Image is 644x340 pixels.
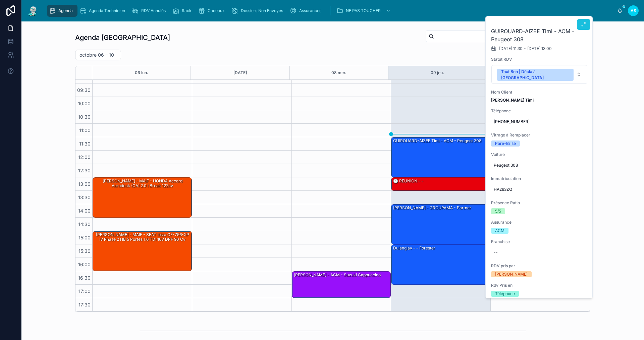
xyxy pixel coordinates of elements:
span: Voiture [491,152,588,157]
span: HA263ZQ [494,187,585,192]
span: AS [631,8,636,13]
span: 17:00 [77,288,92,294]
a: Assurances [288,5,326,17]
div: [PERSON_NAME] - GROUPAMA - Partner [392,205,472,211]
span: Assurances [299,8,321,13]
div: [PERSON_NAME] - GROUPAMA - Partner [391,205,490,244]
div: GUIROUARD-AIZEE Timi - ACM - Peugeot 308 [392,138,482,144]
span: Rack [182,8,192,13]
span: 13:00 [76,181,92,187]
button: 08 mer. [331,66,346,79]
div: GUIROUARD-AIZEE Timi - ACM - Peugeot 308 [391,137,490,177]
span: Assurance [491,220,588,225]
span: 16:00 [76,262,92,267]
div: Dulangiav - - Forester [392,245,436,251]
div: Téléphone [495,291,515,297]
div: [PERSON_NAME] - MAIF - SEAT Ibiza CF-756-XP IV Phase 2 HB 5 Portes 1.6 TDI 16V DPF 90 cv [94,232,191,243]
a: NE PAS TOUCHER [334,5,394,17]
span: Agenda [58,8,73,13]
span: 14:00 [76,208,92,214]
h1: Agenda [GEOGRAPHIC_DATA] [75,33,170,42]
a: RDV Annulés [130,5,170,17]
span: 09:30 [75,87,92,93]
button: Select Button [491,65,587,84]
a: Dossiers Non Envoyés [229,5,288,17]
div: 🕒 RÉUNION - - [392,178,424,184]
span: RDV Annulés [141,8,166,13]
span: 16:30 [76,275,92,281]
div: 🕒 RÉUNION - - [391,178,490,190]
span: Franchise [491,239,588,244]
span: Peugeot 308 [494,163,585,168]
span: [DATE] 13:00 [527,46,552,51]
span: Dossiers Non Envoyés [241,8,283,13]
span: [DATE] 11:30 [499,46,523,51]
span: Vitrage à Remplacer [491,132,588,138]
a: Rack [170,5,196,17]
div: [PERSON_NAME] - ACM - suzuki cappuccino [292,272,391,298]
span: 12:00 [76,154,92,160]
div: Pare-Brise [495,140,516,147]
span: 17:30 [77,302,92,307]
span: 10:30 [76,114,92,120]
div: ACM [495,228,504,234]
span: 13:30 [76,194,92,200]
span: 15:00 [77,235,92,240]
h2: GUIROUARD-AIZEE Timi - ACM - Peugeot 308 [491,27,588,43]
span: Nom Client [491,90,588,95]
div: [PERSON_NAME] - MAIF - SEAT Ibiza CF-756-XP IV Phase 2 HB 5 Portes 1.6 TDI 16V DPF 90 cv [93,231,192,271]
div: [PERSON_NAME] - MAIF - HONDA Accord Aerodeck (CA) 2.0 i Break 122cv [93,178,192,217]
span: NE PAS TOUCHER [346,8,381,13]
span: 12:30 [76,168,92,173]
span: Agenda Technicien [89,8,125,13]
a: Agenda Technicien [77,5,130,17]
div: scrollable content [44,3,617,18]
button: 09 jeu. [431,66,444,79]
div: Tout Bon | Décla à [GEOGRAPHIC_DATA] [501,69,570,81]
button: [DATE] [233,66,247,79]
span: 11:30 [77,141,92,147]
strong: [PERSON_NAME] Timi [491,98,534,103]
h2: octobre 06 – 10 [79,52,114,58]
span: Statut RDV [491,57,588,62]
span: 11:00 [77,127,92,133]
a: Cadeaux [196,5,229,17]
div: [PERSON_NAME] [495,271,528,277]
div: [PERSON_NAME] - ACM - suzuki cappuccino [293,272,381,278]
span: Cadeaux [208,8,225,13]
span: 15:30 [77,248,92,254]
span: 14:30 [76,221,92,227]
div: 5/5 [495,208,501,214]
span: RDV pris par [491,263,588,269]
span: Immatriculation [491,176,588,181]
button: 06 lun. [135,66,148,79]
span: Présence Ratio [491,200,588,206]
span: 10:00 [76,101,92,106]
div: [PERSON_NAME] - MAIF - HONDA Accord Aerodeck (CA) 2.0 i Break 122cv [94,178,191,189]
div: -- [494,250,498,255]
span: Rdv Pris en [491,283,588,288]
img: App logo [27,5,39,16]
span: [PHONE_NUMBER] [494,119,585,124]
span: Téléphone [491,108,588,114]
div: Dulangiav - - Forester [391,245,490,284]
a: Agenda [47,5,77,17]
span: - [524,46,526,51]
